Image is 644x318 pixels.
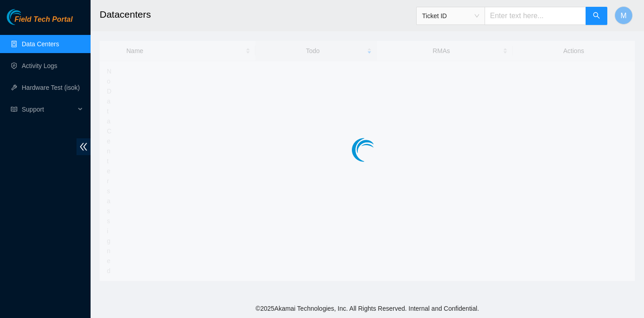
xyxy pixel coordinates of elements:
img: Akamai Technologies [7,9,46,25]
a: Hardware Test (isok) [22,84,80,91]
span: M [620,10,626,21]
a: Activity Logs [22,62,58,69]
button: M [615,6,633,24]
input: Enter text here... [485,7,586,25]
a: Akamai TechnologiesField Tech Portal [7,16,72,28]
span: Support [22,100,75,118]
a: Data Centers [22,40,59,48]
span: Field Tech Portal [14,15,72,24]
button: search [586,7,607,25]
footer: © 2025 Akamai Technologies, Inc. All Rights Reserved. Internal and Confidential. [91,299,644,318]
span: double-left [77,138,91,155]
span: Ticket ID [422,9,479,23]
span: search [593,12,600,20]
span: read [11,106,17,113]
